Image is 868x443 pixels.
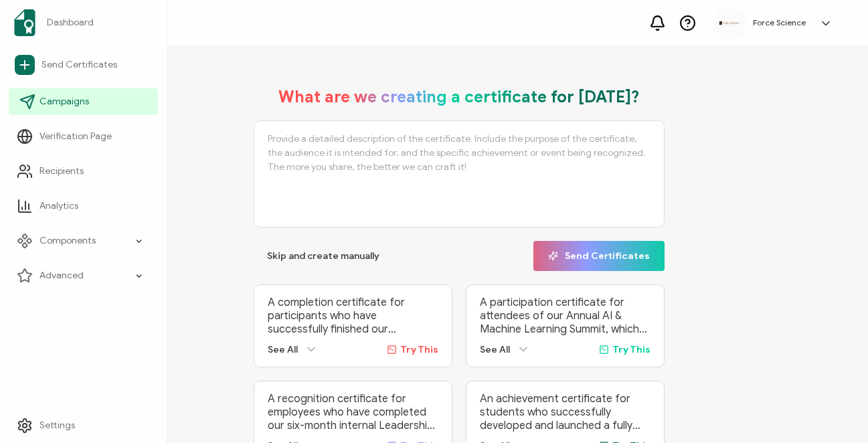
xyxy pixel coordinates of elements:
button: Skip and create manually [254,241,393,271]
h5: Force Science [753,18,806,27]
span: See All [268,344,298,355]
a: Analytics [9,193,158,219]
p: An achievement certificate for students who successfully developed and launched a fully functiona... [480,392,650,432]
a: Campaigns [9,88,158,115]
a: Recipients [9,158,158,185]
button: Send Certificates [533,241,665,271]
span: See All [480,344,510,355]
span: Campaigns [39,95,89,108]
img: d96c2383-09d7-413e-afb5-8f6c84c8c5d6.png [719,21,740,25]
p: A completion certificate for participants who have successfully finished our ‘Advanced Digital Ma... [268,296,438,336]
a: Send Certificates [9,50,158,80]
span: Send Certificates [548,251,650,261]
span: Dashboard [47,16,94,29]
h1: What are we creating a certificate for [DATE]? [278,87,640,107]
p: A participation certificate for attendees of our Annual AI & Machine Learning Summit, which broug... [480,296,650,336]
span: Try This [612,344,650,355]
span: Advanced [39,269,84,282]
iframe: Chat Widget [801,379,868,443]
a: Verification Page [9,123,158,150]
img: sertifier-logomark-colored.svg [14,9,35,36]
span: Components [39,234,96,248]
span: Try This [400,344,438,355]
a: Dashboard [9,4,158,41]
span: Settings [39,419,75,432]
a: Settings [9,412,158,439]
span: Analytics [39,199,78,213]
span: Send Certificates [41,58,117,72]
span: Verification Page [39,130,112,143]
span: Recipients [39,165,84,178]
p: A recognition certificate for employees who have completed our six-month internal Leadership Deve... [268,392,438,432]
span: Skip and create manually [267,252,379,261]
